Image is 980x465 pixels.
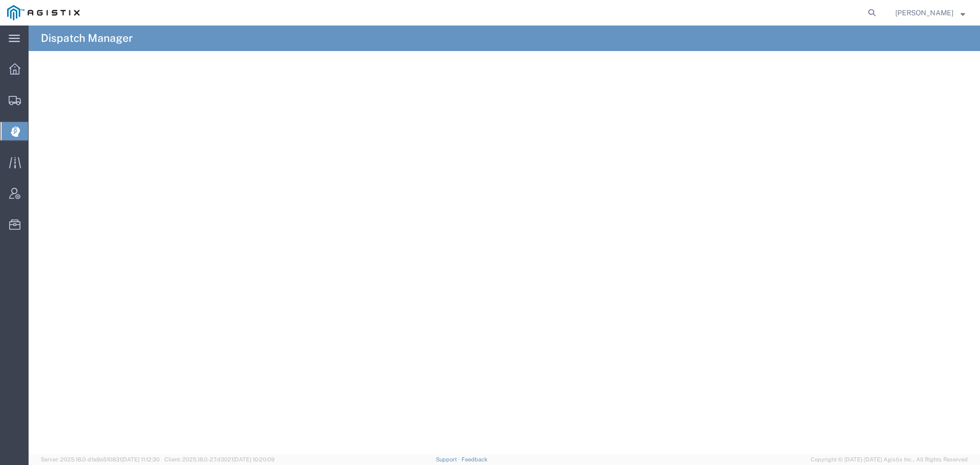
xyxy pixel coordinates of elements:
[895,7,953,18] span: Robert Casaus
[41,26,133,51] h4: Dispatch Manager
[121,456,160,462] span: [DATE] 11:12:30
[7,5,80,20] img: logo
[436,456,461,462] a: Support
[233,456,275,462] span: [DATE] 10:20:09
[811,455,968,464] span: Copyright © [DATE]-[DATE] Agistix Inc., All Rights Reserved
[41,456,160,462] span: Server: 2025.18.0-d1e9a510831
[164,456,275,462] span: Client: 2025.18.0-27d3021
[895,7,966,19] button: [PERSON_NAME]
[461,456,487,462] a: Feedback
